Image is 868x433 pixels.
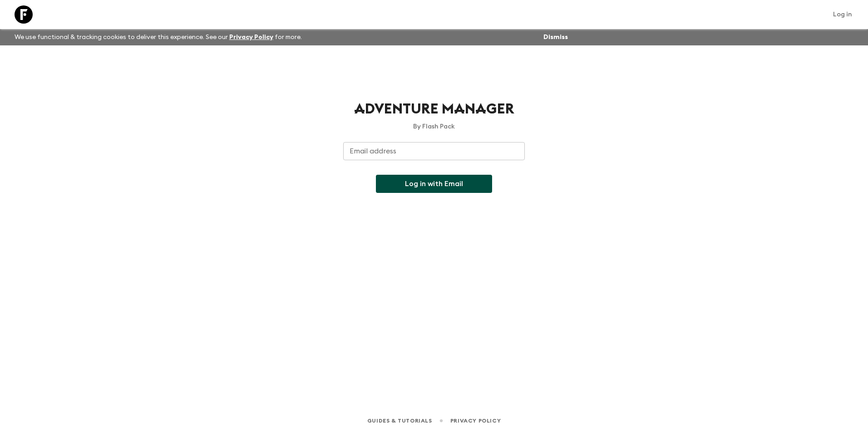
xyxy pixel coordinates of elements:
a: Privacy Policy [229,34,273,40]
p: By Flash Pack [343,122,525,131]
button: Log in with Email [376,175,492,193]
a: Privacy Policy [450,416,501,426]
a: Log in [828,8,857,21]
h1: Adventure Manager [343,100,525,118]
p: We use functional & tracking cookies to deliver this experience. See our for more. [11,29,306,45]
a: Guides & Tutorials [367,416,432,426]
button: Dismiss [541,31,570,44]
